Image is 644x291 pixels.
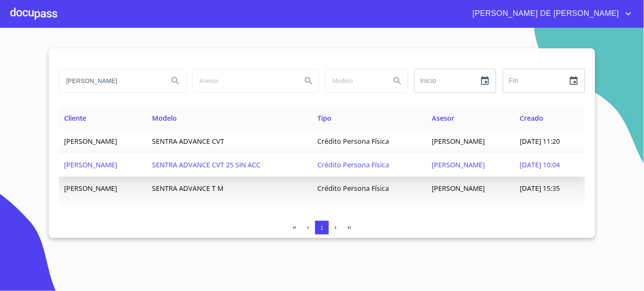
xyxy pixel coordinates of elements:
[520,160,560,169] span: [DATE] 10:04
[152,184,223,193] span: SENTRA ADVANCE T M
[520,137,560,146] span: [DATE] 11:20
[520,184,560,193] span: [DATE] 15:35
[318,137,389,146] span: Crédito Persona Física
[152,137,224,146] span: SENTRA ADVANCE CVT
[64,160,117,169] span: [PERSON_NAME]
[318,184,389,193] span: Crédito Persona Física
[165,71,186,91] button: Search
[152,113,177,123] span: Modelo
[432,113,454,123] span: Asesor
[318,160,389,169] span: Crédito Persona Física
[315,221,329,235] button: 1
[299,71,319,91] button: Search
[64,184,117,193] span: [PERSON_NAME]
[466,7,634,21] button: account of current user
[432,160,485,169] span: [PERSON_NAME]
[320,225,323,231] span: 1
[520,113,544,123] span: Creado
[387,71,408,91] button: Search
[64,113,86,123] span: Cliente
[326,69,384,92] input: search
[193,69,295,92] input: search
[432,137,485,146] span: [PERSON_NAME]
[318,113,332,123] span: Tipo
[152,160,261,169] span: SENTRA ADVANCE CVT 25 SIN ACC
[466,7,624,21] span: [PERSON_NAME] DE [PERSON_NAME]
[59,69,162,92] input: search
[432,184,485,193] span: [PERSON_NAME]
[64,137,117,146] span: [PERSON_NAME]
